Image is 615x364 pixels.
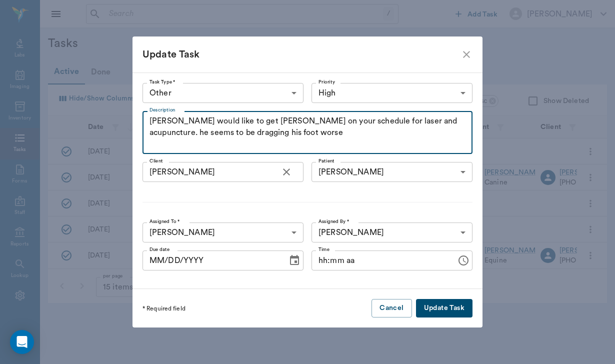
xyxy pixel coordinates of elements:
[460,48,472,60] button: close
[318,78,335,85] label: Priority
[371,299,411,317] button: Cancel
[311,250,449,270] input: hh:mm aa
[318,218,349,225] label: Assigned By *
[149,157,163,164] label: Client
[149,246,169,253] label: Due date
[318,246,329,253] label: Time
[311,222,472,242] div: [PERSON_NAME]
[142,162,276,182] div: [PERSON_NAME]
[10,330,34,354] div: Open Intercom Messenger
[149,78,175,85] label: Task Type *
[149,115,465,150] textarea: [PERSON_NAME] would like to get [PERSON_NAME] on your schedule for laser and acupuncture. he seem...
[142,304,185,313] p: * Required field
[142,222,303,242] div: [PERSON_NAME]
[149,218,179,225] label: Assigned To *
[142,83,303,103] div: Other
[416,299,472,317] button: Update Task
[311,162,472,182] div: [PERSON_NAME]
[142,250,280,270] input: MM/DD/YYYY
[149,106,175,113] label: Description
[453,250,473,270] button: Choose time
[318,157,334,164] label: Patient
[311,83,472,103] div: High
[142,46,460,62] div: Update Task
[284,250,304,270] button: Choose date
